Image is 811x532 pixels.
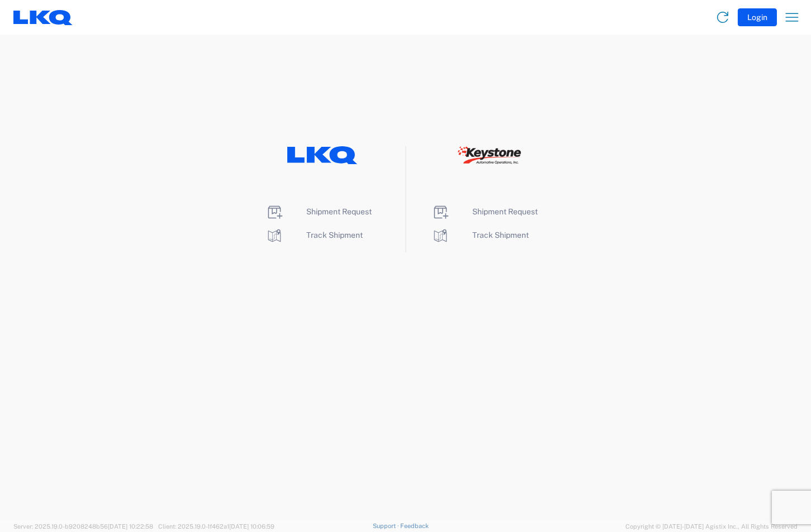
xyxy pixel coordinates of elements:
span: Shipment Request [307,207,372,216]
span: Shipment Request [473,207,538,216]
a: Shipment Request [431,207,538,216]
a: Track Shipment [431,231,529,239]
span: Track Shipment [307,231,363,239]
a: Shipment Request [265,207,372,216]
span: Copyright © [DATE]-[DATE] Agistix Inc., All Rights Reserved [625,521,798,531]
button: Login [738,8,777,26]
a: Feedback [400,523,429,529]
a: Support [373,523,401,529]
span: Track Shipment [473,231,529,239]
span: [DATE] 10:06:59 [229,523,274,530]
span: [DATE] 10:22:58 [108,523,153,530]
a: Track Shipment [265,231,363,239]
span: Server: 2025.19.0-b9208248b56 [13,523,153,530]
span: Client: 2025.19.0-1f462a1 [158,523,274,530]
